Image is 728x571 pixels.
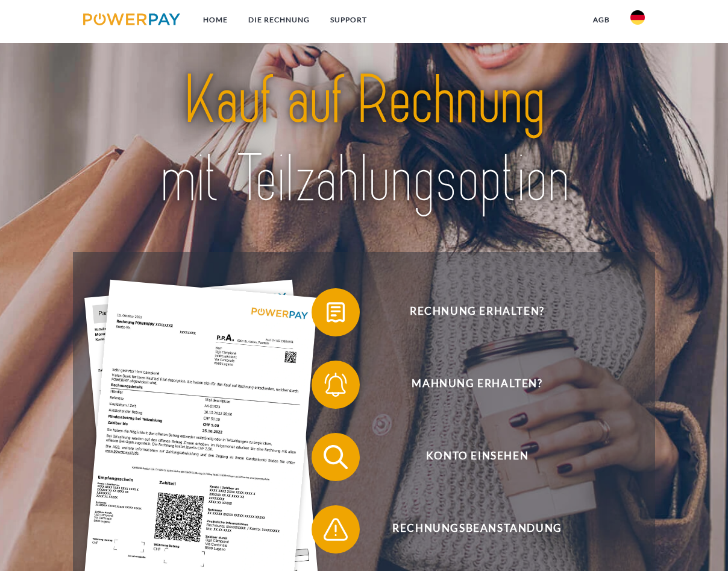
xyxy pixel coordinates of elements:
[330,288,625,336] span: Rechnung erhalten?
[111,57,618,222] img: title-powerpay_de.svg
[238,9,320,31] a: DIE RECHNUNG
[321,297,351,327] img: qb_bill.svg
[193,9,238,31] a: Home
[583,9,620,31] a: agb
[83,13,180,25] img: logo-powerpay.svg
[312,433,625,481] button: Konto einsehen
[312,505,625,554] button: Rechnungsbeanstandung
[330,433,625,481] span: Konto einsehen
[330,361,625,409] span: Mahnung erhalten?
[312,288,625,336] button: Rechnung erhalten?
[320,9,377,31] a: SUPPORT
[321,514,351,544] img: qb_warning.svg
[630,10,645,25] img: de
[312,361,625,409] button: Mahnung erhalten?
[321,442,351,472] img: qb_search.svg
[321,370,351,400] img: qb_bell.svg
[330,505,625,554] span: Rechnungsbeanstandung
